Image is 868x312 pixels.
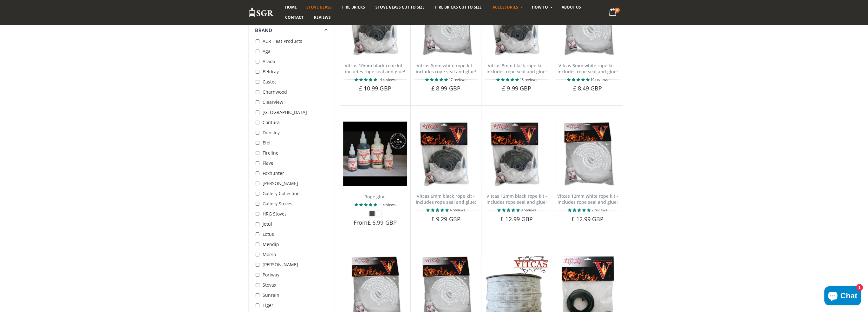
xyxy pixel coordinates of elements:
a: How To [527,2,556,12]
span: Brand [255,27,272,33]
a: Rope glue [364,194,386,200]
span: 4 reviews [450,208,465,212]
a: Fire Bricks [337,2,370,12]
span: 11 reviews [378,202,395,207]
span: 17 reviews [449,77,466,82]
span: Gallery Stoves [263,201,292,207]
span: Portway [263,272,279,278]
a: Contact [280,12,308,23]
a: Vitcas 8mm black rope kit - includes rope seal and glue! [486,63,547,75]
span: Beldray [263,69,279,75]
span: 4.94 stars [425,77,449,82]
span: 10 reviews [591,77,608,82]
span: Efel [263,140,271,146]
span: Aga [263,48,271,54]
span: Stove Glass Cut To Size [375,4,425,10]
span: £ 8.99 GBP [431,84,460,92]
span: 5.00 stars [568,208,591,212]
span: Stove Glass [306,4,332,10]
span: £ 9.99 GBP [502,84,531,92]
span: Lotus [263,231,274,237]
span: 4.75 stars [497,208,521,212]
span: £ 6.99 GBP [368,219,397,226]
span: 5.00 stars [567,77,591,82]
a: Vitcas 3mm white rope kit - includes rope seal and glue! [557,63,617,75]
img: Stove Glass Replacement [249,7,274,18]
span: Foxhunter [263,170,284,176]
span: Contura [263,119,280,125]
a: Vitcas 12mm white rope kit - includes rope seal and glue! [557,193,618,205]
img: Vitcas black rope, glue and gloves kit 6mm [414,122,478,186]
a: Accessories [487,2,526,12]
span: £ 9.29 GBP [431,215,460,223]
a: Stove Glass Cut To Size [371,2,429,12]
span: Contact [285,15,303,20]
span: Fireline [263,150,278,156]
span: Clearview [263,99,283,105]
span: Flavel [263,160,275,166]
span: 13 reviews [520,77,537,82]
a: About us [557,2,586,12]
span: Jotul [263,221,272,227]
span: Sunrain [263,292,279,298]
span: £ 12.99 GBP [500,215,533,223]
span: £ 12.99 GBP [571,215,604,223]
span: About us [562,4,581,10]
span: 4.82 stars [355,202,378,207]
span: £ 8.49 GBP [573,84,602,92]
img: Vitcas black rope, glue and gloves kit 12mm [485,122,549,186]
a: Stove Glass [302,2,336,12]
span: Fire Bricks [342,4,365,10]
a: Fire Bricks Cut To Size [430,2,486,12]
span: From [353,219,396,226]
span: 2 reviews [591,208,607,212]
span: Morso [263,251,276,257]
a: Vitcas 10mm black rope kit - includes rope seal and glue! [345,63,405,75]
span: 5.00 stars [355,77,378,82]
span: 8 reviews [521,208,536,212]
span: 5.00 stars [426,208,450,212]
span: Home [285,4,297,10]
span: HRG Stoves [263,211,287,217]
a: Reviews [309,12,336,23]
span: [PERSON_NAME] [263,262,298,268]
a: 0 [606,6,619,19]
span: Charnwood [263,89,287,95]
span: Arada [263,58,275,64]
img: Vitcas stove glue [343,122,407,186]
span: Tiger [263,302,273,308]
span: ACR Heat Products [263,38,302,44]
a: Vitcas 6mm black rope kit - includes rope seal and glue! [416,193,476,205]
span: 4.77 stars [496,77,520,82]
span: 0 [615,8,620,13]
img: Vitcas white rope, glue and gloves kit 12mm [555,122,619,186]
span: £ 10.99 GBP [359,84,391,92]
span: Accessories [492,4,518,10]
a: Home [280,2,302,12]
a: Vitcas 12mm black rope kit - includes rope seal and glue! [486,193,547,205]
span: Mendip [263,241,279,247]
inbox-online-store-chat: Shopify online store chat [822,286,863,307]
span: [GEOGRAPHIC_DATA] [263,109,307,115]
a: Vitcas 6mm white rope kit - includes rope seal and glue! [416,63,476,75]
span: Castec [263,79,277,85]
span: Fire Bricks Cut To Size [435,4,482,10]
span: How To [532,4,548,10]
span: Stovax [263,282,276,288]
span: Reviews [314,15,331,20]
span: Gallery Collection [263,190,300,196]
span: [PERSON_NAME] [263,180,298,186]
span: Dunsley [263,129,280,136]
span: 14 reviews [378,77,395,82]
